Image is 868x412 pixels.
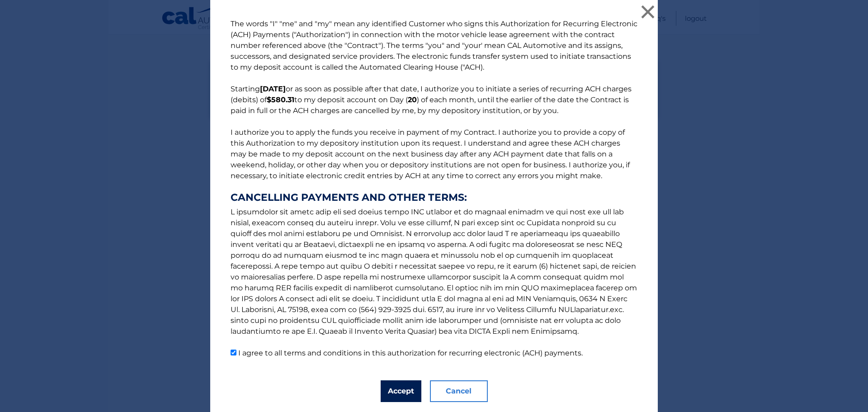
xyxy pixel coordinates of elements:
[408,95,417,104] b: 20
[639,3,657,21] button: ×
[231,192,637,203] strong: CANCELLING PAYMENTS AND OTHER TERMS:
[222,19,646,359] p: The words "I" "me" and "my" mean any identified Customer who signs this Authorization for Recurri...
[430,380,488,402] button: Cancel
[260,85,286,93] b: [DATE]
[238,349,583,357] label: I agree to all terms and conditions in this authorization for recurring electronic (ACH) payments.
[267,95,294,104] b: $580.31
[381,380,421,402] button: Accept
